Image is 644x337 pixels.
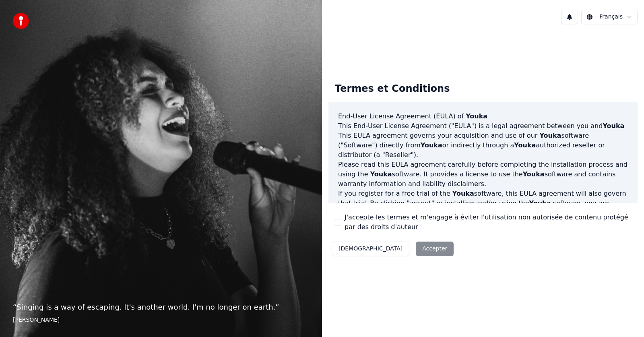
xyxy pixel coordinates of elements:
[332,242,409,256] button: [DEMOGRAPHIC_DATA]
[514,141,536,149] span: Youka
[539,132,561,139] span: Youka
[338,121,628,131] p: This End-User License Agreement ("EULA") is a legal agreement between you and
[370,170,392,178] span: Youka
[603,122,624,130] span: Youka
[452,190,474,197] span: Youka
[338,160,628,189] p: Please read this EULA agreement carefully before completing the installation process and using th...
[421,141,442,149] span: Youka
[328,76,456,102] div: Termes et Conditions
[13,302,309,313] p: “ Singing is a way of escaping. It's another world. I'm no longer on earth. ”
[338,112,628,121] h3: End-User License Agreement (EULA) of
[466,112,487,120] span: Youka
[338,189,628,227] p: If you register for a free trial of the software, this EULA agreement will also govern that trial...
[13,316,309,324] footer: [PERSON_NAME]
[523,170,545,178] span: Youka
[529,199,551,207] span: Youka
[345,213,631,232] label: J'accepte les termes et m'engage à éviter l'utilisation non autorisée de contenu protégé par des ...
[338,131,628,160] p: This EULA agreement governs your acquisition and use of our software ("Software") directly from o...
[13,13,29,29] img: youka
